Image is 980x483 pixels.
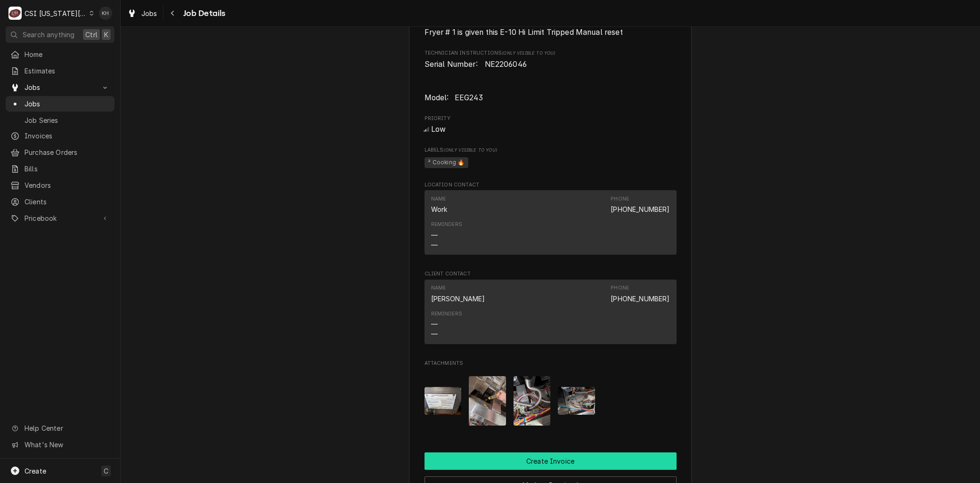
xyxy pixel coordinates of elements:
div: Work [431,204,448,214]
button: Search anythingCtrlK [6,26,114,43]
button: Navigate back [165,6,180,21]
div: Location Contact List [425,190,677,259]
span: Attachments [425,360,677,367]
div: Reminders [431,310,462,339]
div: Reminders [431,221,462,250]
span: Search anything [23,30,74,40]
div: [object Object] [425,146,677,169]
span: Priority [425,124,677,135]
a: Purchase Orders [6,145,114,160]
span: Priority [425,115,677,122]
div: Priority [425,115,677,135]
span: (Only Visible to You) [502,50,555,56]
span: Job Series [24,115,110,125]
div: — [431,230,438,240]
span: (Only Visible to You) [443,147,497,153]
div: [object Object] [425,49,677,103]
span: Vendors [24,180,110,190]
span: ² Cooking 🔥 [425,157,469,169]
span: Bills [24,164,110,174]
div: C [8,7,22,20]
a: Job Series [6,113,114,128]
button: Create Invoice [425,452,677,470]
span: Client Contact [425,270,677,278]
span: Estimates [24,66,110,76]
img: TgamYHXVSoWk5F9w7eCR [558,387,595,415]
div: Location Contact [425,181,677,259]
span: Help Center [24,423,109,433]
div: Client Contact [425,270,677,348]
span: K [104,30,108,40]
span: Purchase Orders [24,147,110,157]
a: Go to Jobs [6,80,114,95]
div: Client Contact List [425,280,677,348]
div: — [431,240,438,250]
span: Clients [24,197,110,207]
div: — [431,319,438,329]
a: [PHONE_NUMBER] [611,295,670,303]
div: — [431,329,438,339]
img: ipzznA8OSmbGcz2nBtLF [425,387,462,415]
div: Name [431,195,446,203]
a: Clients [6,194,114,209]
div: Reminders [431,310,462,318]
a: Invoices [6,128,114,144]
span: Create [24,467,46,475]
div: Phone [611,195,629,203]
div: Reminders [431,221,462,228]
div: CSI Kansas City.'s Avatar [8,7,22,20]
span: C [104,466,108,476]
span: Jobs [24,82,96,92]
div: Phone [611,284,629,292]
a: Home [6,47,114,62]
div: Low [425,124,677,135]
div: [PERSON_NAME] [431,294,485,304]
a: Jobs [123,6,161,21]
div: Attachments [425,360,677,433]
div: Phone [611,284,670,303]
a: Bills [6,161,114,177]
a: Estimates [6,63,114,79]
span: Attachments [425,369,677,433]
a: Jobs [6,96,114,112]
div: KH [99,7,112,20]
span: Serial Number: NE2206046 Model: EEG243 [425,60,527,102]
span: Home [24,49,110,59]
span: [object Object] [425,156,677,170]
span: Jobs [24,99,110,109]
span: [object Object] [425,59,677,104]
div: Name [431,284,485,303]
a: Go to Pricebook [6,210,114,226]
div: CSI [US_STATE][GEOGRAPHIC_DATA]. [24,8,87,18]
a: Go to Help Center [6,420,114,436]
div: Contact [425,280,677,344]
span: Job Details [180,7,226,20]
a: [PHONE_NUMBER] [611,205,670,213]
span: Location Contact [425,181,677,189]
a: Vendors [6,177,114,193]
div: Contact [425,190,677,255]
div: Phone [611,195,670,214]
div: Kyley Hunnicutt's Avatar [99,7,112,20]
span: Jobs [141,8,157,18]
span: Invoices [24,131,110,141]
div: Name [431,284,446,292]
span: Ctrl [85,30,98,40]
img: ZhblxFjmTIC7IQW4sdW2 [469,376,506,426]
img: xllKEy7lQWWaM6ZbRwJU [514,376,551,426]
span: What's New [24,440,109,450]
a: Go to What's New [6,437,114,452]
div: Name [431,195,448,214]
span: Labels [425,146,677,154]
span: Technician Instructions [425,49,677,57]
span: Pricebook [24,213,96,223]
span: Reason For Call [425,16,677,38]
div: Button Group Row [425,452,677,470]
